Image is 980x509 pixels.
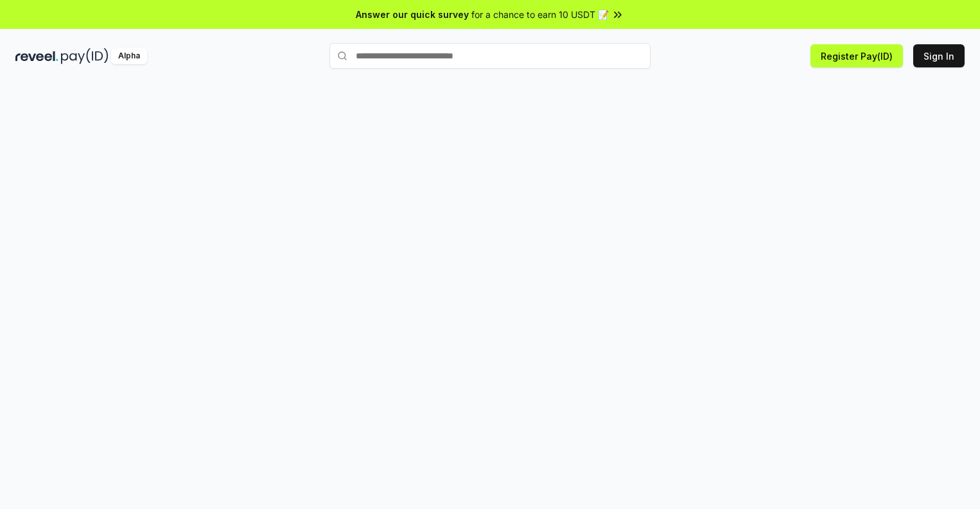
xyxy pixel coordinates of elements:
[471,8,609,21] span: for a chance to earn 10 USDT 📝
[356,8,469,21] span: Answer our quick survey
[111,48,147,64] div: Alpha
[15,48,58,64] img: reveel_dark
[810,44,903,67] button: Register Pay(ID)
[913,44,965,67] button: Sign In
[61,48,109,64] img: pay_id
